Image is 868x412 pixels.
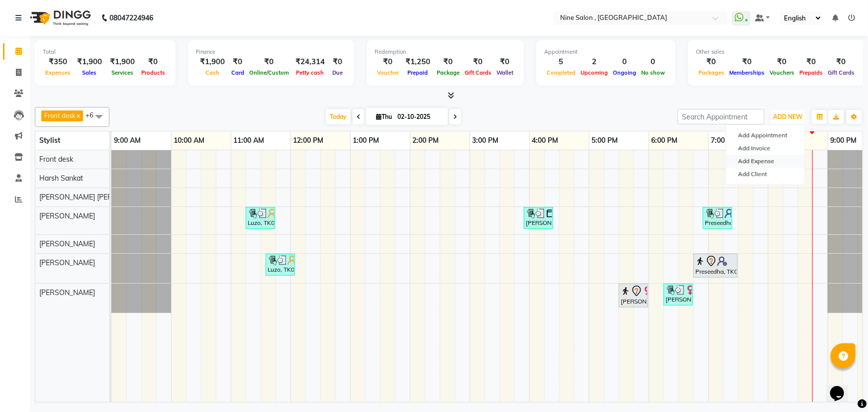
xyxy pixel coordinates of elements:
span: Prepaids [797,69,825,76]
span: Front desk [39,155,73,164]
a: Add Client [726,168,805,181]
div: 5 [544,56,578,68]
div: ₹1,900 [106,56,139,68]
div: ₹0 [329,56,346,68]
div: Luzo, TK02, 11:35 AM-12:05 PM, Hair Essentials - Hair Wash & Blast Dry (₹550) [267,255,294,274]
span: [PERSON_NAME] [39,288,95,297]
a: Add Invoice [726,142,805,155]
span: Wallet [494,69,516,76]
a: 6:00 PM [649,133,680,148]
span: Stylist [39,136,60,145]
span: Expenses [43,69,73,76]
span: [PERSON_NAME] [39,258,95,267]
div: ₹0 [797,56,825,68]
b: 08047224946 [109,4,153,32]
a: 4:00 PM [530,133,561,148]
span: [PERSON_NAME] [PERSON_NAME] [39,193,153,202]
a: 12:00 PM [291,133,326,148]
span: Vouchers [767,69,797,76]
span: Ongoing [610,69,639,76]
span: Packages [696,69,727,76]
div: Appointment [544,48,668,56]
a: 9:00 AM [111,133,143,148]
div: 0 [610,56,639,68]
iframe: chat widget [826,372,858,402]
div: ₹0 [825,56,857,68]
a: Add Expense [726,155,805,168]
div: ₹350 [43,56,73,68]
div: Preseedha, TK07, 06:55 PM-07:25 PM, Hair Wash and straight blow dry (₹1000) [704,208,731,227]
span: Today [326,109,351,124]
span: Memberships [727,69,767,76]
span: Voucher [375,69,401,76]
div: ₹0 [462,56,494,68]
a: 7:00 PM [709,133,740,148]
div: ₹1,250 [401,56,434,68]
span: Thu [374,113,394,120]
span: Card [229,69,247,76]
div: ₹0 [139,56,168,68]
div: [PERSON_NAME], TK06, 06:15 PM-06:45 PM, Haircuts Senior Stylist - [DEMOGRAPHIC_DATA] (₹500) [665,285,692,304]
div: ₹0 [727,56,767,68]
span: Services [109,69,136,76]
button: ADD NEW [771,110,805,124]
span: Package [434,69,462,76]
span: Online/Custom [247,69,291,76]
div: ₹0 [247,56,291,68]
div: 2 [578,56,610,68]
div: ₹1,900 [73,56,106,68]
a: 9:00 PM [828,133,860,148]
div: ₹0 [375,56,401,68]
span: Front desk [44,111,76,119]
div: Preseedha, TK05, 06:45 PM-07:30 PM, Haircuts (Includes Hair Wash + Blast Dry) - Senior Stylist - ... [694,255,737,276]
a: x [76,111,80,119]
a: 1:00 PM [351,133,382,148]
span: [PERSON_NAME] [39,211,95,220]
a: 2:00 PM [410,133,442,148]
span: Sales [80,69,99,76]
a: 3:00 PM [470,133,501,148]
a: 10:00 AM [172,133,207,148]
div: ₹0 [434,56,462,68]
div: ₹0 [494,56,516,68]
input: Search Appointment [677,109,765,124]
div: [PERSON_NAME], TK03, 03:55 PM-04:25 PM, Haircuts Senior Stylist - [DEMOGRAPHIC_DATA] (₹500) [525,208,552,227]
span: Cash [203,69,222,76]
a: 11:00 AM [231,133,267,148]
a: 5:00 PM [589,133,621,148]
div: [PERSON_NAME], TK04, 05:30 PM-06:00 PM, Haircuts Senior Stylist - [DEMOGRAPHIC_DATA] [620,285,647,306]
span: +6 [86,111,101,119]
span: No show [639,69,668,76]
span: Due [330,69,345,76]
img: logo [25,4,94,32]
span: ADD NEW [773,113,802,120]
div: Redemption [375,48,516,56]
div: ₹0 [229,56,247,68]
span: Gift Cards [462,69,494,76]
span: [PERSON_NAME] [39,239,95,248]
span: Products [139,69,168,76]
span: Upcoming [578,69,610,76]
div: ₹1,900 [196,56,229,68]
div: ₹0 [767,56,797,68]
button: Add Appointment [726,129,805,142]
div: Total [43,48,168,56]
span: Gift Cards [825,69,857,76]
span: Harsh Sankat [39,174,83,183]
div: Other sales [696,48,857,56]
div: ₹0 [696,56,727,68]
div: 0 [639,56,668,68]
span: Prepaid [405,69,431,76]
input: 2025-10-02 [394,109,444,124]
div: Finance [196,48,346,56]
span: Petty cash [294,69,327,76]
div: Luzo, TK01, 11:15 AM-11:45 AM, Haircuts Senior Stylist - [DEMOGRAPHIC_DATA] (₹500) [247,208,274,227]
div: ₹24,314 [291,56,329,68]
span: Completed [544,69,578,76]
